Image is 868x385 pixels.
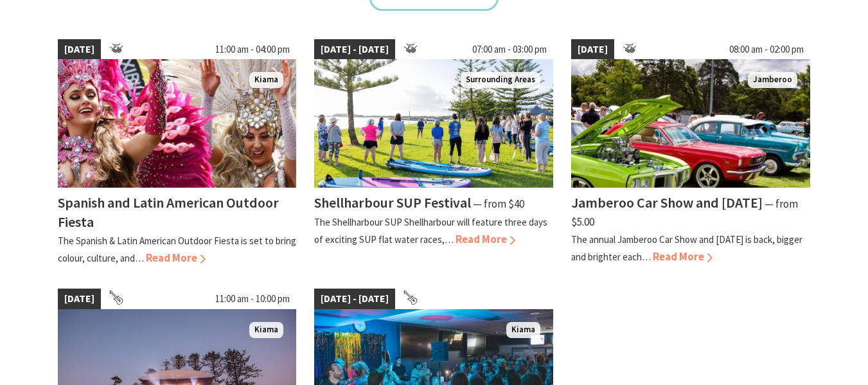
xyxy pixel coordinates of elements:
[314,39,395,60] span: [DATE] - [DATE]
[314,59,553,188] img: Jodie Edwards Welcome to Country
[209,289,296,309] span: 11:00 am - 10:00 pm
[58,39,297,267] a: [DATE] 11:00 am - 04:00 pm Dancers in jewelled pink and silver costumes with feathers, holding th...
[571,59,810,188] img: Jamberoo Car Show
[58,59,297,188] img: Dancers in jewelled pink and silver costumes with feathers, holding their hands up while smiling
[571,197,798,228] span: ⁠— from $5.00
[146,251,206,265] span: Read More
[473,197,524,211] span: ⁠— from $40
[58,39,101,60] span: [DATE]
[58,193,279,230] h4: Spanish and Latin American Outdoor Fiesta
[249,72,283,88] span: Kiama
[314,289,395,309] span: [DATE] - [DATE]
[653,249,713,264] span: Read More
[571,193,763,211] h4: Jamberoo Car Show and [DATE]
[249,322,283,338] span: Kiama
[571,233,802,263] p: The annual Jamberoo Car Show and [DATE] is back, bigger and brighter each…
[58,289,101,309] span: [DATE]
[571,39,810,267] a: [DATE] 08:00 am - 02:00 pm Jamberoo Car Show Jamberoo Jamberoo Car Show and [DATE] ⁠— from $5.00 ...
[723,39,810,60] span: 08:00 am - 02:00 pm
[456,232,515,246] span: Read More
[748,72,797,88] span: Jamberoo
[571,39,614,60] span: [DATE]
[461,72,540,88] span: Surrounding Areas
[58,235,296,264] p: The Spanish & Latin American Outdoor Fiesta is set to bring colour, culture, and…
[466,39,553,60] span: 07:00 am - 03:00 pm
[314,216,547,246] p: The Shellharbour SUP Shellharbour will feature three days of exciting SUP flat water races,…
[314,193,471,211] h4: Shellharbour SUP Festival
[506,322,540,338] span: Kiama
[314,39,553,267] a: [DATE] - [DATE] 07:00 am - 03:00 pm Jodie Edwards Welcome to Country Surrounding Areas Shellharbo...
[209,39,296,60] span: 11:00 am - 04:00 pm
